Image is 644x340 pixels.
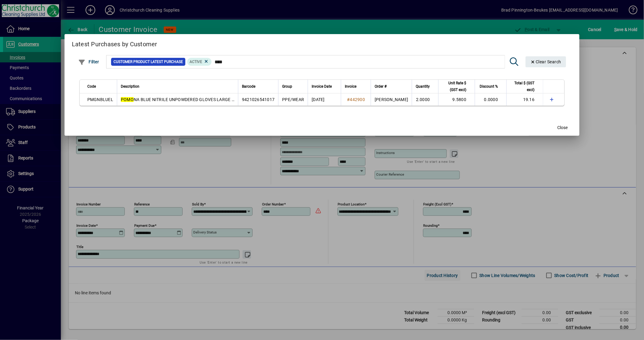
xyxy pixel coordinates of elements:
span: Barcode [242,83,255,90]
span: Unit Rate $ (GST excl) [442,80,466,93]
span: Filter [78,59,99,64]
div: Quantity [416,83,435,90]
div: Invoice Date [312,83,337,90]
div: Discount % [479,83,503,90]
span: PPE/WEAR [282,97,304,102]
span: Group [282,83,292,90]
div: Barcode [242,83,275,90]
span: # [347,97,350,102]
div: Order # [375,83,408,90]
span: Order # [375,83,387,90]
span: Description [121,83,139,90]
div: Total $ (GST excl) [510,80,540,93]
td: [PERSON_NAME] [371,93,412,106]
mat-chip: Product Activation Status: Active [187,58,212,66]
span: Discount % [480,83,498,90]
h2: Latest Purchases by Customer [65,34,580,52]
span: Clear Search [530,59,562,64]
td: 9.5800 [438,93,475,106]
td: 0.0000 [475,93,506,106]
button: Filter [77,56,101,67]
td: 19.16 [506,93,543,106]
span: Invoice [345,83,356,90]
div: Invoice [345,83,367,90]
div: Description [121,83,234,90]
a: #442900 [345,96,367,103]
span: Close [557,124,568,131]
span: Customer Product Latest Purchase [114,59,183,65]
span: NA BLUE NITRILE UNPOWDERED GLOVES LARGE 100S [121,97,242,102]
span: 9421026541017 [242,97,275,102]
button: Close [553,122,572,133]
button: Clear [526,56,566,67]
td: 2.0000 [412,93,438,106]
span: Quantity [416,83,430,90]
span: 442900 [350,97,365,102]
div: Group [282,83,304,90]
td: [DATE] [308,93,341,106]
span: Total $ (GST excl) [510,80,534,93]
div: Unit Rate $ (GST excl) [442,80,472,93]
span: Active [190,60,202,64]
div: Code [87,83,113,90]
em: POMO [121,97,134,102]
span: Invoice Date [312,83,332,90]
span: PMGNBLUEL [87,97,113,102]
span: Code [87,83,96,90]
